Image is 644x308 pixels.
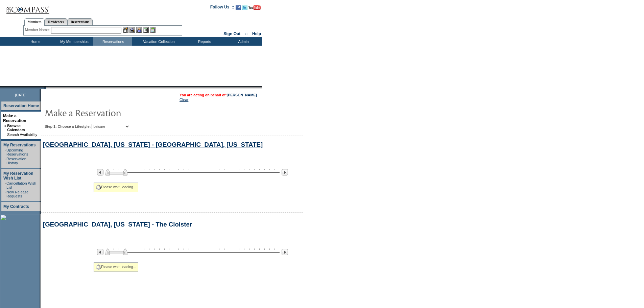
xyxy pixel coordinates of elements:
[248,7,261,11] a: Subscribe to our YouTube Channel
[282,169,288,175] img: Next
[24,18,45,26] a: Members
[6,157,26,165] a: Reservation History
[43,221,192,228] a: [GEOGRAPHIC_DATA], [US_STATE] - The Cloister
[6,148,28,156] a: Upcoming Reservations
[242,5,247,10] img: Follow us on Twitter
[6,190,28,198] a: New Release Requests
[223,31,240,36] a: Sign Out
[6,181,36,189] a: Cancellation Wish List
[245,31,248,36] span: ::
[248,5,261,10] img: Subscribe to our YouTube Channel
[150,27,156,33] img: b_calculator.gif
[143,27,149,33] img: Reservations
[180,93,257,97] span: You are acting on behalf of:
[5,157,6,165] td: ·
[3,103,39,108] a: Reservation Home
[93,37,132,46] td: Reservations
[236,5,241,10] img: Become our fan on Facebook
[4,133,6,137] td: ·
[242,7,247,11] a: Follow us on Twitter
[45,124,91,128] b: Step 1: Choose a Lifestyle:
[7,133,37,137] a: Search Availability
[129,27,135,33] img: View
[96,264,101,270] img: spinner2.gif
[252,31,261,36] a: Help
[54,37,93,46] td: My Memberships
[5,190,6,198] td: ·
[25,27,51,33] div: Member Name:
[123,27,128,33] img: b_edit.gif
[46,86,46,89] img: blank.gif
[227,93,257,97] a: [PERSON_NAME]
[132,37,184,46] td: Vacation Collection
[96,185,101,190] img: spinner2.gif
[43,86,46,89] img: promoShadowLeftCorner.gif
[94,262,138,272] div: Please wait, loading...
[43,141,263,148] a: [GEOGRAPHIC_DATA], [US_STATE] - [GEOGRAPHIC_DATA], [US_STATE]
[67,18,93,25] a: Reservations
[15,37,54,46] td: Home
[5,148,6,156] td: ·
[136,27,142,33] img: Impersonate
[210,4,234,12] td: Follow Us ::
[184,37,223,46] td: Reports
[45,106,180,119] img: pgTtlMakeReservation.gif
[3,143,35,147] a: My Reservations
[15,93,26,97] span: [DATE]
[5,181,6,189] td: ·
[282,249,288,255] img: Next
[97,249,103,255] img: Previous
[3,204,29,209] a: My Contracts
[3,171,33,181] a: My Reservation Wish List
[180,98,188,102] a: Clear
[45,18,67,25] a: Residences
[7,124,25,132] a: Browse Calendars
[97,169,103,175] img: Previous
[3,114,26,123] a: Make a Reservation
[94,183,138,192] div: Please wait, loading...
[236,7,241,11] a: Become our fan on Facebook
[4,124,6,128] b: »
[223,37,262,46] td: Admin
